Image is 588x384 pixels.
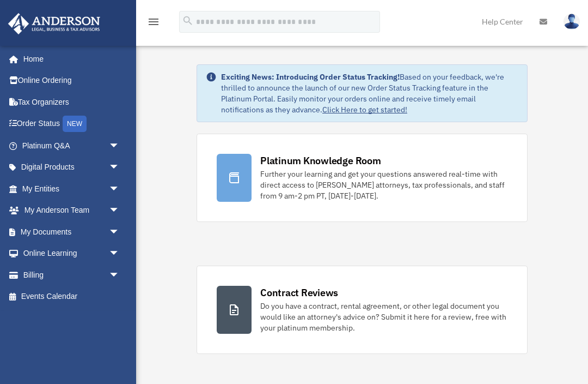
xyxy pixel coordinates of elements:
[63,116,87,132] div: NEW
[8,113,136,135] a: Order StatusNEW
[147,15,160,28] i: menu
[8,70,136,92] a: Online Ordering
[8,157,136,178] a: Digital Productsarrow_drop_down
[109,221,131,243] span: arrow_drop_down
[260,301,507,333] div: Do you have a contract, rental agreement, or other legal document you would like an attorney's ad...
[8,91,136,113] a: Tax Organizers
[147,19,160,28] a: menu
[221,72,400,82] strong: Exciting News: Introducing Order Status Tracking!
[8,135,136,157] a: Platinum Q&Aarrow_drop_down
[322,105,407,115] a: Click Here to get started!
[260,286,338,299] div: Contract Reviews
[8,178,136,200] a: My Entitiesarrow_drop_down
[197,266,528,354] a: Contract Reviews Do you have a contract, rental agreement, or other legal document you would like...
[8,286,136,308] a: Events Calendar
[8,264,136,286] a: Billingarrow_drop_down
[8,48,131,70] a: Home
[8,243,136,265] a: Online Learningarrow_drop_down
[109,135,131,157] span: arrow_drop_down
[8,200,136,221] a: My Anderson Teamarrow_drop_down
[109,178,131,200] span: arrow_drop_down
[221,71,518,115] div: Based on your feedback, we're thrilled to announce the launch of our new Order Status Tracking fe...
[109,243,131,265] span: arrow_drop_down
[260,154,381,167] div: Platinum Knowledge Room
[5,13,103,34] img: Anderson Advisors Platinum Portal
[563,14,580,29] img: User Pic
[109,157,131,179] span: arrow_drop_down
[109,264,131,286] span: arrow_drop_down
[182,15,194,27] i: search
[8,221,136,243] a: My Documentsarrow_drop_down
[260,169,507,201] div: Further your learning and get your questions answered real-time with direct access to [PERSON_NAM...
[197,134,528,222] a: Platinum Knowledge Room Further your learning and get your questions answered real-time with dire...
[109,200,131,222] span: arrow_drop_down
